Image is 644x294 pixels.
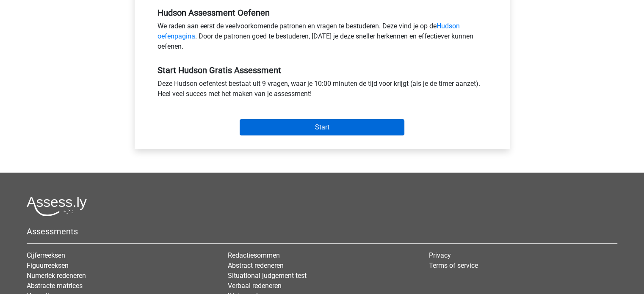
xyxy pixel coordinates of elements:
a: Redactiesommen [228,251,280,259]
a: Abstract redeneren [228,261,284,269]
div: We raden aan eerst de veelvoorkomende patronen en vragen te bestuderen. Deze vind je op de . Door... [151,21,493,55]
a: Figuurreeksen [27,261,69,269]
h5: Hudson Assessment Oefenen [158,8,487,18]
a: Cijferreeksen [27,251,65,259]
h5: Start Hudson Gratis Assessment [158,65,487,75]
div: Deze Hudson oefentest bestaat uit 9 vragen, waar je 10:00 minuten de tijd voor krijgt (als je de ... [151,79,493,102]
h5: Assessments [27,226,617,236]
img: Assessly logo [27,196,87,216]
input: Start [240,119,404,135]
a: Numeriek redeneren [27,272,86,280]
a: Privacy [429,251,451,259]
a: Verbaal redeneren [228,282,282,290]
a: Situational judgement test [228,272,307,280]
a: Abstracte matrices [27,282,83,290]
a: Terms of service [429,261,478,269]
